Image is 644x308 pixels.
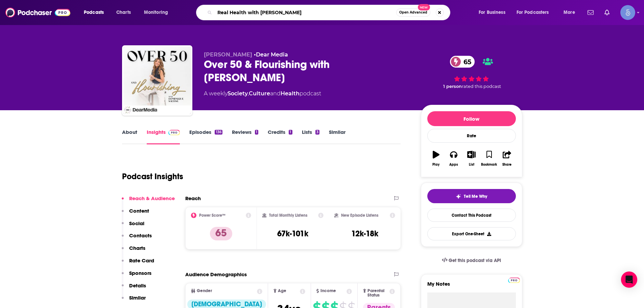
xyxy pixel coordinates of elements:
[122,195,175,208] button: Reach & Audience
[396,8,430,17] button: Open AdvancedNew
[427,111,516,126] button: Follow
[129,257,154,264] p: Rate Card
[204,51,252,58] span: [PERSON_NAME]
[443,84,462,89] span: 1 person
[270,90,281,97] span: and
[564,8,575,17] span: More
[620,5,635,20] img: User Profile
[122,282,146,295] button: Details
[445,146,462,171] button: Apps
[462,84,501,89] span: rated this podcast
[122,232,152,245] button: Contacts
[122,257,154,270] button: Rate Card
[122,129,137,144] a: About
[129,195,175,202] p: Reach & Audience
[129,270,151,276] p: Sponsors
[449,258,501,263] span: Get this podcast via API
[204,90,321,98] div: A weekly podcast
[129,294,146,301] p: Similar
[329,129,345,144] a: Similar
[457,56,475,68] span: 65
[418,4,430,10] span: New
[351,229,378,239] h3: 12k-18k
[256,51,288,58] a: Dear Media
[427,227,516,240] button: Export One-Sheet
[79,7,113,18] button: open menu
[122,270,151,282] button: Sponsors
[122,294,146,307] button: Similar
[84,8,104,17] span: Podcasts
[302,129,319,144] a: Lists3
[289,130,292,135] div: 1
[512,7,559,18] button: open menu
[315,130,319,135] div: 3
[278,289,286,293] span: Age
[498,146,516,171] button: Share
[427,129,516,143] div: Rate
[5,6,70,19] img: Podchaser - Follow, Share and Rate Podcasts
[320,289,336,293] span: Income
[122,208,149,220] button: Content
[129,245,145,251] p: Charts
[508,277,520,283] a: Pro website
[427,189,516,203] button: tell me why sparkleTell Me Why
[481,163,497,167] div: Bookmark
[116,8,131,17] span: Charts
[254,51,288,58] span: •
[189,129,222,144] a: Episodes136
[215,7,396,18] input: Search podcasts, credits, & more...
[268,129,292,144] a: Credits1
[185,195,201,202] h2: Reach
[139,7,177,18] button: open menu
[147,129,180,144] a: InsightsPodchaser Pro
[620,5,635,20] span: Logged in as Spiral5-G1
[427,146,445,171] button: Play
[399,11,427,14] span: Open Advanced
[456,194,461,199] img: tell me why sparkle
[215,130,222,135] div: 136
[474,7,514,18] button: open menu
[432,163,439,167] div: Play
[228,90,248,97] a: Society
[480,146,498,171] button: Bookmark
[269,213,307,218] h2: Total Monthly Listens
[129,208,149,214] p: Content
[449,163,458,167] div: Apps
[123,47,191,114] img: Over 50 & Flourishing with Dominique Sachse
[421,51,522,93] div: 65 1 personrated this podcast
[585,7,596,18] a: Show notifications dropdown
[450,56,475,68] a: 65
[341,213,378,218] h2: New Episode Listens
[197,289,212,293] span: Gender
[427,281,516,292] label: My Notes
[281,90,300,97] a: Health
[210,227,232,240] p: 65
[462,146,480,171] button: List
[602,7,612,18] a: Show notifications dropdown
[122,245,145,257] button: Charts
[427,209,516,222] a: Contact This Podcast
[277,229,308,239] h3: 67k-101k
[469,163,474,167] div: List
[168,130,180,135] img: Podchaser Pro
[559,7,583,18] button: open menu
[122,171,183,182] h1: Podcast Insights
[367,289,388,298] span: Parental Status
[202,5,457,20] div: Search podcasts, credits, & more...
[479,8,505,17] span: For Business
[620,5,635,20] button: Show profile menu
[621,271,637,288] div: Open Intercom Messenger
[517,8,549,17] span: For Podcasters
[144,8,168,17] span: Monitoring
[232,129,258,144] a: Reviews1
[129,282,146,289] p: Details
[249,90,270,97] a: Culture
[508,278,520,283] img: Podchaser Pro
[248,90,249,97] span: ,
[255,130,258,135] div: 1
[129,220,144,227] p: Social
[436,252,507,269] a: Get this podcast via API
[464,194,487,199] span: Tell Me Why
[129,232,152,239] p: Contacts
